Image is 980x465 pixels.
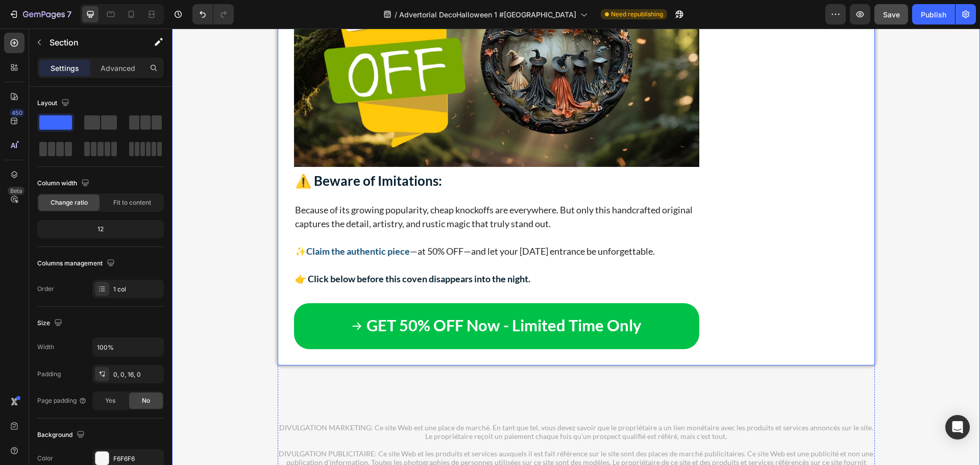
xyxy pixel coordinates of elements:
span: Because of its growing popularity, cheap knockoffs are everywhere. But only this handcrafted orig... [123,176,521,201]
strong: 👉 Click below before this coven disappears into the night. [123,244,358,256]
div: Padding [37,370,61,379]
strong: ⚠️ Beware of Imitations: [123,144,270,160]
p: Advanced [101,63,135,74]
div: Publish [921,9,946,20]
button: 7 [4,4,76,25]
div: 1 col [113,285,161,294]
span: ✨ [123,217,134,228]
div: Page padding [37,396,87,405]
button: Publish [912,4,955,25]
div: Size [37,316,64,330]
p: DIVULGATION PUBLICITAIRE: Ce site Web et les produits et services auxquels il est fait référence ... [107,421,702,464]
div: 12 [39,222,162,236]
button: Save [874,4,908,25]
div: Background [37,428,87,442]
span: / [395,9,397,20]
span: No [142,396,150,405]
span: Save [883,10,900,19]
iframe: Design area [172,29,980,465]
div: F6F6F6 [113,454,161,463]
span: Advertorial DecoHalloween 1 #[GEOGRAPHIC_DATA] [399,9,576,20]
p: DIVULGATION MARKETING: Ce site Web est une place de marché. En tant que tel, vous devez savoir qu... [107,395,702,412]
a: Claim the authentic piece [134,217,238,228]
p: Settings [51,63,79,74]
div: Layout [37,96,71,110]
div: Color [37,454,53,463]
div: Beta [8,187,24,195]
span: Change ratio [51,198,88,207]
span: Need republishing [611,10,663,19]
div: Width [37,342,54,352]
input: Auto [93,338,163,356]
a: GET 50% OFF Now - Limited Time Only [122,275,527,321]
p: 7 [67,8,71,20]
div: 450 [10,109,24,117]
span: Yes [105,396,115,405]
strong: GET 50% OFF Now - Limited Time Only [194,287,470,306]
div: Order [37,284,54,293]
div: Columns management [37,257,117,271]
span: —at 50% OFF—and let your [DATE] entrance be unforgettable. [238,217,483,228]
div: Undo/Redo [192,4,234,25]
div: Column width [37,177,91,190]
span: Fit to content [113,198,151,207]
div: 0, 0, 16, 0 [113,370,161,379]
p: Section [50,36,133,48]
div: Open Intercom Messenger [945,415,970,439]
